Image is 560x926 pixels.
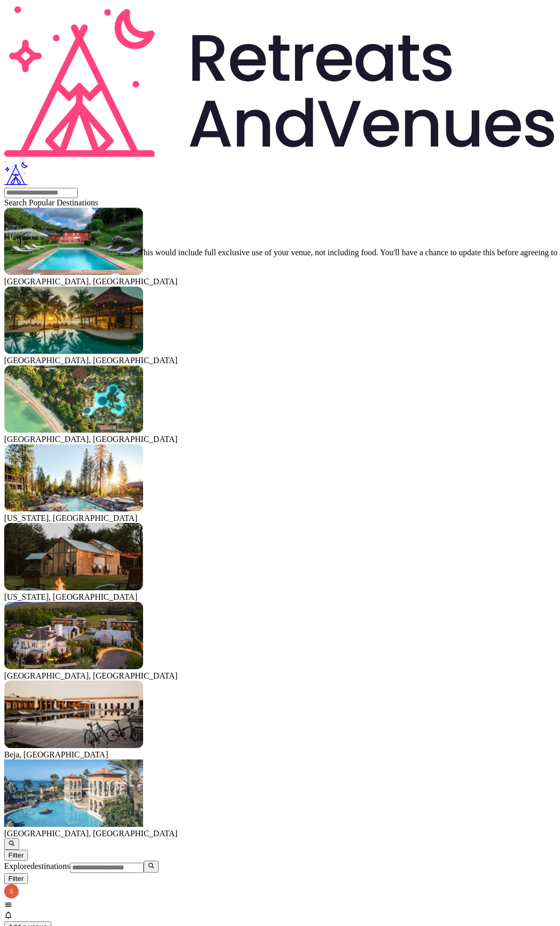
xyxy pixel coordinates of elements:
[4,850,28,861] button: Filter
[4,681,143,748] img: Visit venues for Beja, Portugal
[4,444,556,523] div: Visit venues for California, USA
[4,208,556,286] div: Visit venues for Toscana, Italy
[4,365,556,444] div: Visit venues for Indonesia, Bali
[4,829,556,838] div: [GEOGRAPHIC_DATA], [GEOGRAPHIC_DATA]
[4,681,556,759] div: Visit venues for Beja, Portugal
[4,435,556,444] div: [GEOGRAPHIC_DATA], [GEOGRAPHIC_DATA]
[4,759,143,827] img: Visit venues for Canarias, Spain
[4,592,556,602] div: [US_STATE], [GEOGRAPHIC_DATA]
[4,152,556,187] a: Visit the homepage
[4,208,143,275] img: Visit venues for Toscana, Italy
[4,602,556,681] div: Visit venues for Napa Valley, USA
[4,759,556,838] div: Visit venues for Canarias, Spain
[4,523,143,590] img: Visit venues for New York, USA
[4,286,556,365] div: Visit venues for Riviera Maya, Mexico
[4,365,143,433] img: Visit venues for Indonesia, Bali
[8,851,24,859] span: Filter
[4,671,556,681] div: [GEOGRAPHIC_DATA], [GEOGRAPHIC_DATA]
[4,514,556,523] div: [US_STATE], [GEOGRAPHIC_DATA]
[4,444,143,512] img: Visit venues for California, USA
[4,862,70,871] label: Explore destinations
[4,198,556,208] div: Search Popular Destinations
[4,4,556,159] svg: Retreats and Venues company logo
[4,884,19,899] img: sanatogaspring
[4,277,556,286] div: [GEOGRAPHIC_DATA], [GEOGRAPHIC_DATA]
[4,286,143,354] img: Visit venues for Riviera Maya, Mexico
[4,523,556,602] div: Visit venues for New York, USA
[4,356,556,365] div: [GEOGRAPHIC_DATA], [GEOGRAPHIC_DATA]
[4,750,556,759] div: Beja, [GEOGRAPHIC_DATA]
[8,875,24,882] span: Filter
[4,602,143,669] img: Visit venues for Napa Valley, USA
[4,873,28,884] button: Filter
